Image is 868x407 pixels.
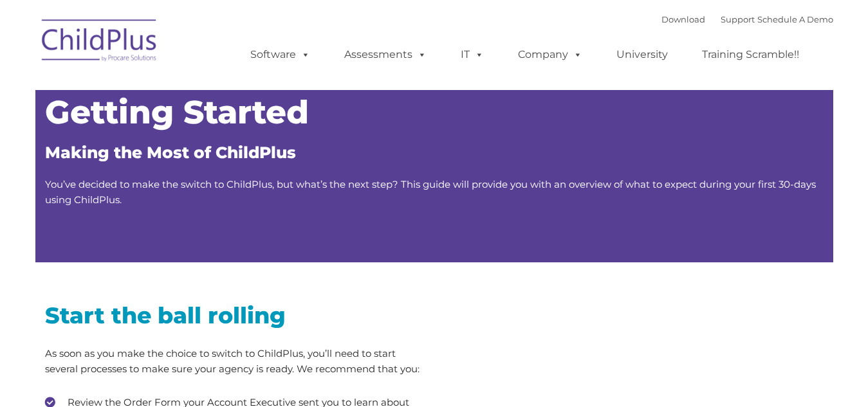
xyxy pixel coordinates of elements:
a: Training Scramble!! [689,42,812,68]
span: You’ve decided to make the switch to ChildPlus, but what’s the next step? This guide will provide... [45,178,816,206]
a: Software [237,42,323,68]
a: IT [448,42,497,68]
span: Getting Started [45,93,309,132]
a: Assessments [331,42,439,68]
a: Schedule A Demo [757,14,833,24]
font: | [661,14,833,24]
a: Company [505,42,595,68]
span: Making the Most of ChildPlus [45,143,296,162]
img: ChildPlus by Procare Solutions [35,10,164,75]
p: As soon as you make the choice to switch to ChildPlus, you’ll need to start several processes to ... [45,346,425,377]
a: University [604,42,681,68]
h2: Start the ball rolling [45,301,425,330]
a: Support [721,14,755,24]
a: Download [661,14,705,24]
